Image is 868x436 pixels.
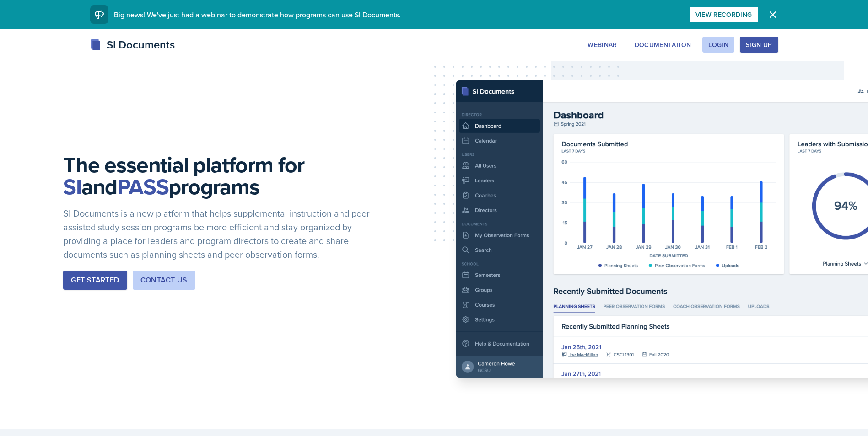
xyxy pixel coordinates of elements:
span: Big news! We've just had a webinar to demonstrate how programs can use SI Documents. [114,10,401,20]
div: Contact Us [140,275,188,286]
div: Get Started [71,275,119,286]
button: Documentation [629,37,697,53]
button: Sign Up [740,37,778,53]
button: Contact Us [133,271,195,290]
button: Get Started [63,271,127,290]
div: View Recording [695,11,752,18]
div: SI Documents [90,37,175,53]
button: Webinar [582,37,623,53]
div: Webinar [588,41,617,48]
div: Documentation [635,41,691,48]
div: Login [708,41,728,48]
button: Login [702,37,734,53]
div: Sign Up [746,41,772,48]
button: View Recording [690,7,758,22]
